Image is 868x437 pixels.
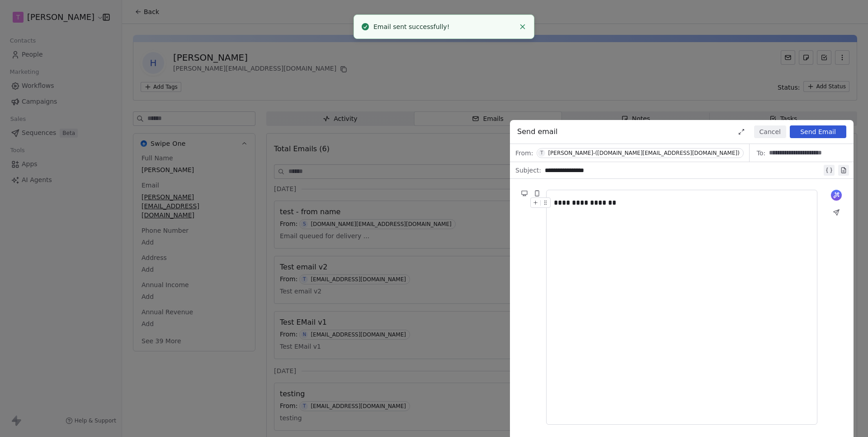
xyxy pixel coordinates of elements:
[754,125,786,138] button: Cancel
[540,149,543,157] div: T
[515,166,541,178] span: Subject:
[757,149,765,158] span: To:
[373,22,515,32] div: Email sent successfully!
[517,21,528,33] button: Close toast
[515,149,533,158] span: From:
[790,125,846,138] button: Send Email
[517,126,558,137] span: Send email
[548,150,739,156] div: [PERSON_NAME]-([DOMAIN_NAME][EMAIL_ADDRESS][DOMAIN_NAME])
